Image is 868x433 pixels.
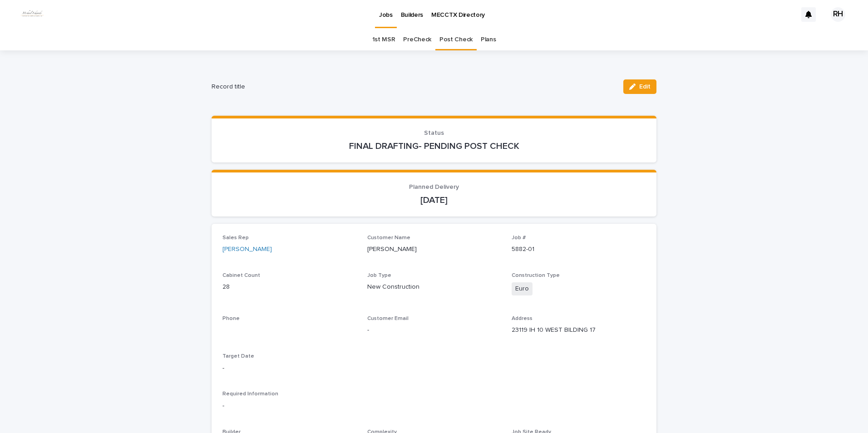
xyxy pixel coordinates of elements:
a: 1st MSR [372,29,395,50]
span: Customer Name [367,235,410,241]
span: Phone [222,316,240,321]
span: Job # [512,235,526,241]
h2: Record title [212,83,616,91]
span: Job Type [367,273,391,278]
p: - [367,325,501,335]
span: Planned Delivery [409,184,459,190]
p: 23119 IH 10 WEST BILDING 17 [512,325,646,335]
span: Customer Email [367,316,409,321]
p: - [222,401,646,411]
a: PreCheck [403,29,431,50]
span: Edit [639,84,651,90]
p: [PERSON_NAME] [367,245,501,254]
p: 28 [222,282,356,292]
p: FINAL DRAFTING- PENDING POST CHECK [222,141,646,152]
a: Plans [481,29,496,50]
a: [PERSON_NAME] [222,245,272,254]
span: Required Information [222,391,278,397]
p: New Construction [367,282,501,292]
span: Target Date [222,354,254,359]
span: Cabinet Count [222,273,260,278]
span: Status [424,130,444,136]
div: RH [831,7,845,22]
span: Sales Rep [222,235,249,241]
img: dhEtdSsQReaQtgKTuLrt [18,5,46,24]
span: Address [512,316,533,321]
button: Edit [623,79,656,94]
p: 5882-01 [512,245,646,254]
a: Post Check [439,29,473,50]
span: Construction Type [512,273,560,278]
p: [DATE] [222,195,646,206]
p: - [222,364,356,373]
span: Euro [512,282,533,295]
